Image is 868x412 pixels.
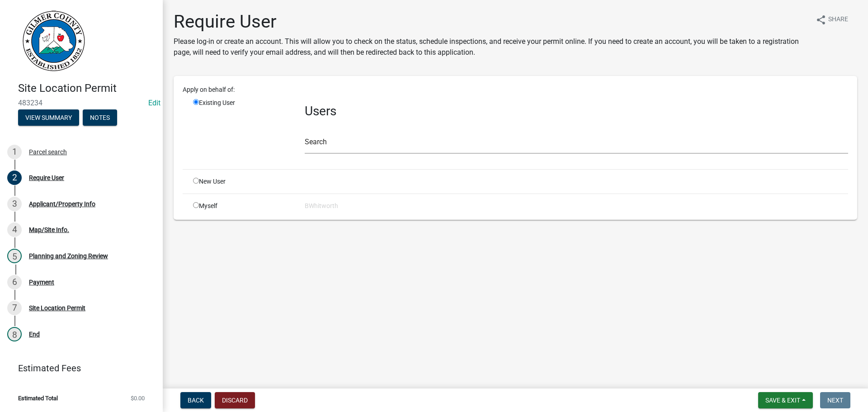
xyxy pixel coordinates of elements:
[828,14,848,25] span: Share
[827,397,843,404] span: Next
[148,99,160,107] wm-modal-confirm: Edit Application Number
[18,114,79,122] wm-modal-confirm: Summary
[7,249,22,263] div: 5
[758,392,813,408] button: Save & Exit
[186,177,298,186] div: New User
[808,11,855,28] button: shareShare
[29,279,54,285] div: Payment
[180,392,211,408] button: Back
[29,201,95,207] div: Applicant/Property Info
[186,98,298,162] div: Existing User
[816,14,826,25] i: share
[29,227,69,233] div: Map/Site Info.
[305,104,848,119] h3: Users
[7,275,22,289] div: 6
[7,327,22,341] div: 8
[820,392,850,408] button: Next
[18,9,86,72] img: Gilmer County, Georgia
[7,170,22,185] div: 2
[29,305,85,311] div: Site Location Permit
[215,392,255,408] button: Discard
[7,359,148,377] a: Estimated Fees
[131,395,145,401] span: $0.00
[18,99,145,107] span: 483234
[18,109,79,126] button: View Summary
[18,82,156,95] h4: Site Location Permit
[29,253,108,259] div: Planning and Zoning Review
[83,114,117,122] wm-modal-confirm: Notes
[7,145,22,159] div: 1
[186,201,298,211] div: Myself
[29,331,40,337] div: End
[29,149,67,155] div: Parcel search
[174,36,808,58] p: Please log-in or create an account. This will allow you to check on the status, schedule inspecti...
[176,85,855,95] div: Apply on behalf of:
[174,11,808,33] h1: Require User
[765,397,800,404] span: Save & Exit
[18,395,58,401] span: Estimated Total
[83,109,117,126] button: Notes
[7,197,22,211] div: 3
[7,301,22,315] div: 7
[7,223,22,237] div: 4
[148,99,160,107] a: Edit
[29,175,64,181] div: Require User
[188,397,204,404] span: Back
